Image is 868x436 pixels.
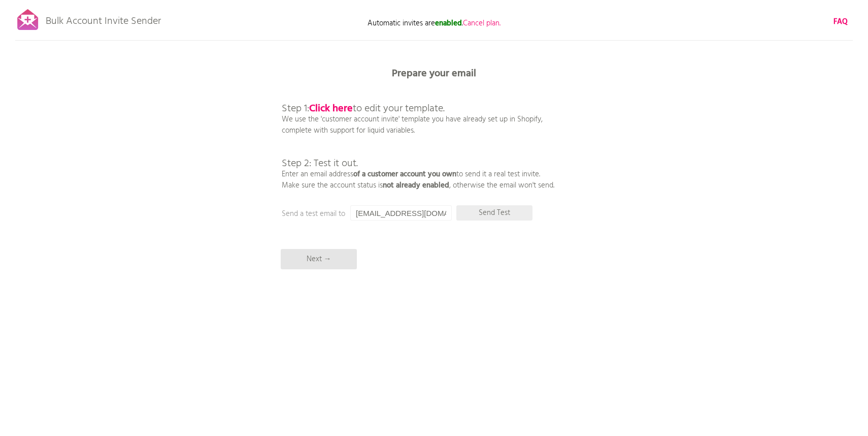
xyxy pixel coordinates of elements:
[282,155,358,172] span: Step 2: Test it out.
[435,17,462,29] b: enabled
[309,101,353,117] a: Click here
[463,17,500,29] span: Cancel plan.
[353,168,456,180] b: of a customer account you own
[833,16,848,27] a: FAQ
[332,18,536,29] p: Automatic invites are .
[392,66,476,82] b: Prepare your email
[282,101,445,117] span: Step 1: to edit your template.
[456,205,532,221] p: Send Test
[833,16,848,28] b: FAQ
[282,208,485,220] p: Send a test email to
[383,179,449,192] b: not already enabled
[46,6,161,32] p: Bulk Account Invite Sender
[281,249,357,269] p: Next →
[282,81,554,191] p: We use the 'customer account invite' template you have already set up in Shopify, complete with s...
